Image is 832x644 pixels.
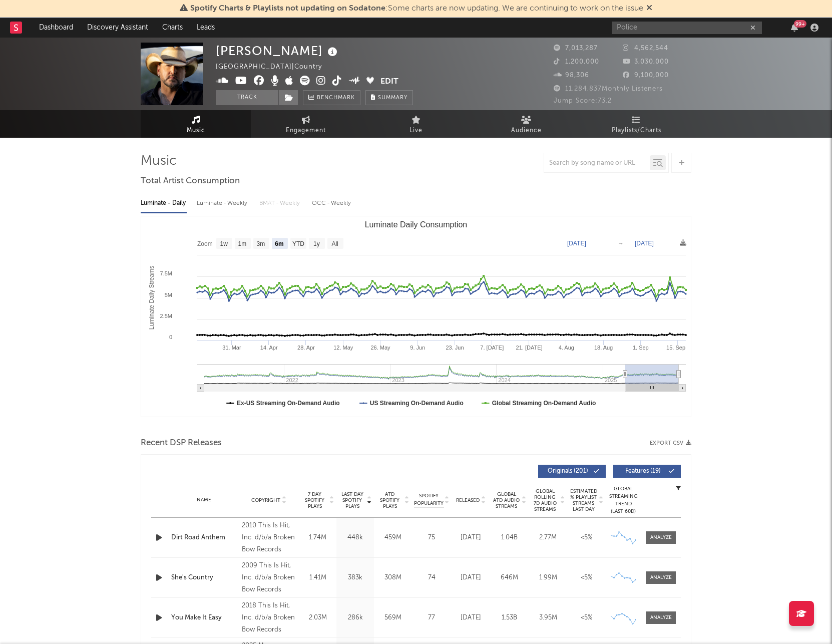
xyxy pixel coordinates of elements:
[608,485,638,515] div: Global Streaming Trend (Last 60D)
[409,125,423,137] span: Live
[554,72,589,79] span: 98,306
[531,613,565,623] div: 3.95M
[538,465,606,478] button: Originals(201)
[633,345,649,351] text: 1. Sep
[370,345,390,351] text: 26. May
[141,437,222,449] span: Recent DSP Releases
[454,533,488,543] div: [DATE]
[376,533,409,543] div: 459M
[251,110,361,138] a: Engagement
[303,90,360,105] a: Benchmark
[414,573,449,583] div: 74
[446,345,464,351] text: 23. Jun
[141,216,691,417] svg: Luminate Daily Consumption
[257,240,265,247] text: 3m
[370,400,464,407] text: US Streaming On-Demand Audio
[317,92,355,104] span: Benchmark
[32,18,80,38] a: Dashboard
[666,345,685,351] text: 15. Sep
[554,59,599,65] span: 1,200,000
[237,400,340,407] text: Ex-US Streaming On-Demand Audio
[554,45,598,52] span: 7,013,287
[454,613,488,623] div: [DATE]
[376,613,409,623] div: 569M
[545,468,591,474] span: Originals ( 201 )
[554,86,663,92] span: 11,284,837 Monthly Listeners
[618,240,624,247] text: →
[190,18,222,38] a: Leads
[141,110,251,138] a: Music
[275,240,283,247] text: 6m
[414,533,449,543] div: 75
[646,5,652,13] span: Dismiss
[216,90,278,105] button: Track
[559,345,574,351] text: 4. Aug
[365,220,468,229] text: Luminate Daily Consumption
[339,533,371,543] div: 448k
[260,345,278,351] text: 14. Apr
[380,76,398,88] button: Edit
[190,5,643,13] span: : Some charts are now updating. We are continuing to work on the issue
[187,125,205,137] span: Music
[169,334,172,340] text: 0
[251,497,280,503] span: Copyright
[301,533,334,543] div: 1.74M
[312,195,352,212] div: OCC - Weekly
[480,345,504,351] text: 7. [DATE]
[365,90,413,105] button: Summary
[141,195,187,212] div: Luminate - Daily
[216,61,333,73] div: [GEOGRAPHIC_DATA] | Country
[531,488,559,512] span: Global Rolling 7D Audio Streams
[493,491,520,509] span: Global ATD Audio Streams
[493,573,526,583] div: 646M
[531,533,565,543] div: 2.77M
[612,125,661,137] span: Playlists/Charts
[471,110,581,138] a: Audience
[160,313,172,319] text: 2.5M
[570,533,603,543] div: <5%
[454,573,488,583] div: [DATE]
[567,240,586,247] text: [DATE]
[141,175,240,187] span: Total Artist Consumption
[148,266,155,330] text: Luminate Daily Streams
[623,45,668,52] span: 4,562,544
[171,613,237,623] div: You Make It Easy
[492,400,596,407] text: Global Streaming On-Demand Audio
[531,573,565,583] div: 1.99M
[197,240,213,247] text: Zoom
[80,18,155,38] a: Discovery Assistant
[339,573,371,583] div: 383k
[554,98,612,104] span: Jump Score: 73.2
[791,24,798,32] button: 99+
[794,20,806,28] div: 99 +
[220,240,228,247] text: 1w
[612,22,762,34] input: Search for artists
[456,497,480,503] span: Released
[650,440,691,446] button: Export CSV
[286,125,326,137] span: Engagement
[216,43,340,59] div: [PERSON_NAME]
[570,613,603,623] div: <5%
[493,533,526,543] div: 1.04B
[581,110,691,138] a: Playlists/Charts
[339,613,371,623] div: 286k
[635,240,654,247] text: [DATE]
[171,533,237,543] a: Dirt Road Anthem
[190,5,385,13] span: Spotify Charts & Playlists not updating on Sodatone
[331,240,338,247] text: All
[222,345,241,351] text: 31. Mar
[414,613,449,623] div: 77
[160,270,172,276] text: 7.5M
[414,492,444,507] span: Spotify Popularity
[297,345,315,351] text: 28. Apr
[171,573,237,583] a: She's Country
[493,613,526,623] div: 1.53B
[378,95,407,101] span: Summary
[333,345,353,351] text: 12. May
[613,465,681,478] button: Features(19)
[313,240,320,247] text: 1y
[620,468,666,474] span: Features ( 19 )
[339,491,365,509] span: Last Day Spotify Plays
